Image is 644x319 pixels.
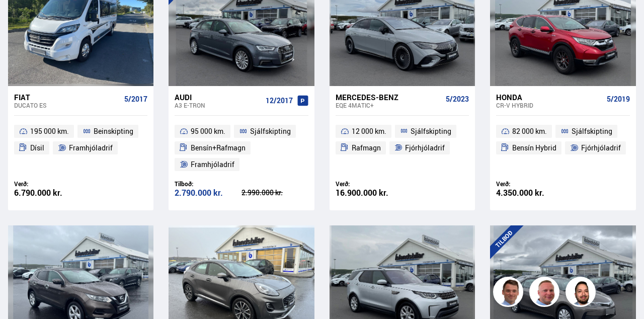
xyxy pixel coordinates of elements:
[191,142,246,154] span: Bensín+Rafmagn
[242,189,308,196] div: 2.990.000 kr.
[496,189,563,197] div: 4.350.000 kr.
[8,86,153,210] a: Fiat Ducato ES 5/2017 195 000 km. Beinskipting Dísil Framhjóladrif Verð: 6.790.000 kr.
[175,102,261,109] div: A3 E-TRON
[336,102,442,109] div: EQE 4MATIC+
[266,97,293,105] span: 12/2017
[411,125,451,137] span: Sjálfskipting
[496,102,602,109] div: CR-V HYBRID
[94,125,133,137] span: Beinskipting
[69,142,113,154] span: Framhjóladrif
[352,125,386,137] span: 12 000 km.
[531,278,561,308] img: siFngHWaQ9KaOqBr.png
[175,189,242,197] div: 2.790.000 kr.
[490,86,635,210] a: Honda CR-V HYBRID 5/2019 82 000 km. Sjálfskipting Bensín Hybrid Fjórhjóladrif Verð: 4.350.000 kr.
[124,95,147,103] span: 5/2017
[14,189,81,197] div: 6.790.000 kr.
[352,142,381,154] span: Rafmagn
[512,142,556,154] span: Bensín Hybrid
[336,93,442,102] div: Mercedes-Benz
[336,180,403,188] div: Verð:
[191,125,225,137] span: 95 000 km.
[405,142,445,154] span: Fjórhjóladrif
[567,278,597,308] img: nhp88E3Fdnt1Opn2.png
[30,125,69,137] span: 195 000 km.
[14,180,81,188] div: Verð:
[175,180,242,188] div: Tilboð:
[175,93,261,102] div: Audi
[191,158,234,171] span: Framhjóladrif
[446,95,469,103] span: 5/2023
[336,189,403,197] div: 16.900.000 kr.
[14,102,120,109] div: Ducato ES
[496,180,563,188] div: Verð:
[250,125,291,137] span: Sjálfskipting
[495,278,525,308] img: FbJEzSuNWCJXmdc-.webp
[169,86,314,210] a: Audi A3 E-TRON 12/2017 95 000 km. Sjálfskipting Bensín+Rafmagn Framhjóladrif Tilboð: 2.790.000 kr...
[607,95,630,103] span: 5/2019
[30,142,44,154] span: Dísil
[496,93,602,102] div: Honda
[8,4,38,34] button: Open LiveChat chat widget
[572,125,612,137] span: Sjálfskipting
[581,142,621,154] span: Fjórhjóladrif
[512,125,547,137] span: 82 000 km.
[14,93,120,102] div: Fiat
[330,86,475,210] a: Mercedes-Benz EQE 4MATIC+ 5/2023 12 000 km. Sjálfskipting Rafmagn Fjórhjóladrif Verð: 16.900.000 kr.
